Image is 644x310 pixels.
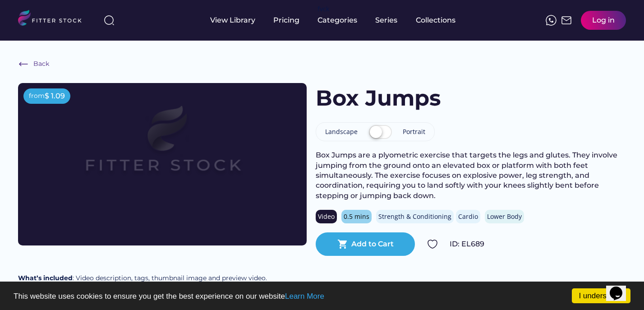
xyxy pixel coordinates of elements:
iframe: chat widget [606,274,635,301]
div: Video [318,212,335,221]
img: meteor-icons_whatsapp%20%281%29.svg [546,15,557,26]
img: Frame%2051.svg [561,15,572,26]
img: search-normal%203.svg [104,15,115,26]
div: Landscape [325,127,358,136]
button: shopping_cart [337,239,348,250]
strong: What’s included [18,274,73,282]
div: Log in [592,15,615,25]
div: Categories [317,15,357,25]
img: Frame%2079%20%281%29.svg [47,83,278,213]
p: This website uses cookies to ensure you get the best experience on our website [14,292,630,300]
div: 0.5 mins [344,212,369,221]
div: Add to Cart [351,239,394,249]
div: from [29,92,45,101]
div: Back [33,60,49,69]
img: LOGO.svg [18,10,89,28]
div: Pricing [273,15,299,25]
div: fvck [317,5,329,14]
div: View Library [210,15,255,25]
a: Learn More [285,292,324,301]
div: Strength & Conditioning [378,212,451,221]
img: Frame%20%286%29.svg [18,59,29,69]
div: Collections [416,15,455,25]
img: Group%201000002324.svg [427,239,438,250]
h1: Box Jumps [316,83,441,113]
div: Lower Body [487,212,522,221]
div: $ 1.09 [45,91,65,101]
div: Series [375,15,398,25]
a: I understand! [572,288,630,303]
div: Portrait [403,127,425,136]
div: : Video description, tags, thumbnail image and preview video. Need help with building your subscr... [18,274,351,291]
div: Cardio [458,212,478,221]
div: ID: EL689 [450,239,626,249]
div: Box Jumps are a plyometric exercise that targets the legs and glutes. They involve jumping from t... [316,150,626,201]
